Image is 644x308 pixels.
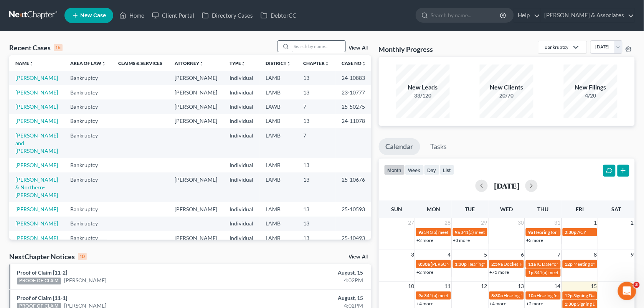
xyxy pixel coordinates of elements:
[455,261,467,267] span: 1:30p
[297,231,335,245] td: 13
[259,172,297,202] td: LAMB
[259,231,297,245] td: LAMB
[64,202,112,216] td: Bankruptcy
[494,182,519,190] h2: [DATE]
[565,229,577,235] span: 2:30p
[64,277,107,284] a: [PERSON_NAME]
[64,71,112,85] td: Bankruptcy
[223,128,259,158] td: Individual
[64,85,112,99] td: Bankruptcy
[15,176,58,198] a: [PERSON_NAME] & Northern-[PERSON_NAME]
[78,253,87,260] div: 10
[578,229,586,235] span: ACY
[15,162,58,168] a: [PERSON_NAME]
[490,301,507,306] a: +4 more
[545,44,568,50] div: Bankruptcy
[396,92,450,99] div: 33/120
[253,269,363,277] div: August, 15
[424,165,440,175] button: day
[257,8,300,22] a: DebtorCC
[528,261,536,267] span: 11a
[297,85,335,99] td: 13
[500,206,513,212] span: Wed
[286,61,291,66] i: unfold_more
[15,60,34,66] a: Nameunfold_more
[64,231,112,245] td: Bankruptcy
[9,252,87,261] div: NextChapter Notices
[427,206,440,212] span: Mon
[480,83,533,92] div: New Clients
[168,85,223,99] td: [PERSON_NAME]
[431,261,479,267] span: [PERSON_NAME] - Trial
[168,114,223,128] td: [PERSON_NAME]
[335,85,372,99] td: 23-10777
[80,13,106,18] span: New Case
[259,217,297,231] td: LAMB
[101,61,106,66] i: unfold_more
[557,250,561,259] span: 7
[266,60,291,66] a: Districtunfold_more
[223,85,259,99] td: Individual
[534,229,594,235] span: Hearing for [PERSON_NAME]
[564,92,618,99] div: 4/20
[17,295,67,301] a: Proof of Claim [11-1]
[593,250,598,259] span: 8
[554,218,561,227] span: 31
[64,99,112,114] td: Bankruptcy
[416,269,433,275] a: +2 more
[168,231,223,245] td: [PERSON_NAME]
[416,301,433,306] a: +4 more
[424,293,498,298] span: 341(a) meeting for [PERSON_NAME]
[630,218,635,227] span: 2
[64,128,112,158] td: Bankruptcy
[362,61,366,66] i: unfold_more
[259,158,297,172] td: LAMB
[484,250,488,259] span: 5
[410,250,415,259] span: 3
[297,71,335,85] td: 13
[418,261,430,267] span: 8:30a
[396,83,450,92] div: New Leads
[297,158,335,172] td: 13
[528,270,533,275] span: 1p
[391,206,403,212] span: Sun
[297,128,335,158] td: 7
[199,61,204,66] i: unfold_more
[424,138,454,155] a: Tasks
[168,99,223,114] td: [PERSON_NAME]
[54,44,63,51] div: 15
[335,71,372,85] td: 24-10883
[492,261,503,267] span: 2:59a
[223,99,259,114] td: Individual
[481,218,488,227] span: 29
[517,282,525,291] span: 13
[335,202,372,216] td: 25-10593
[440,165,454,175] button: list
[253,277,363,284] div: 4:02PM
[64,158,112,172] td: Bankruptcy
[259,114,297,128] td: LAMB
[490,269,509,275] a: +75 more
[303,60,329,66] a: Chapterunfold_more
[223,231,259,245] td: Individual
[297,217,335,231] td: 13
[431,8,501,22] input: Search by name...
[444,282,452,291] span: 11
[407,282,415,291] span: 10
[407,218,415,227] span: 27
[297,172,335,202] td: 13
[418,229,423,235] span: 9a
[325,61,329,66] i: unfold_more
[15,89,58,96] a: [PERSON_NAME]
[465,206,475,212] span: Tue
[112,55,168,71] th: Claims & Services
[64,217,112,231] td: Bankruptcy
[618,282,636,300] iframe: Intercom live chat
[504,293,604,298] span: Hearing for [PERSON_NAME] & [PERSON_NAME]
[64,114,112,128] td: Bankruptcy
[29,61,34,66] i: unfold_more
[259,202,297,216] td: LAMB
[223,158,259,172] td: Individual
[223,71,259,85] td: Individual
[590,282,598,291] span: 15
